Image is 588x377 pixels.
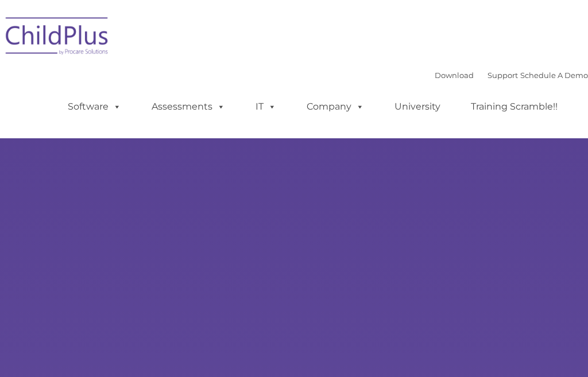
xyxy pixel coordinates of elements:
a: Training Scramble!! [459,95,569,118]
a: Assessments [140,95,237,118]
a: Software [56,95,133,118]
a: IT [244,95,288,118]
a: University [383,95,452,118]
a: Schedule A Demo [520,71,588,80]
a: Support [488,71,518,80]
a: Download [435,71,474,80]
a: Company [295,95,376,118]
font: | [435,71,588,80]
